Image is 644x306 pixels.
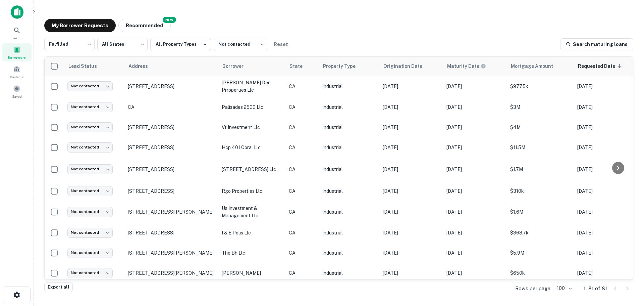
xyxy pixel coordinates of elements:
span: Mortgage Amount [511,62,562,70]
span: Search [11,35,22,41]
a: Contacts [2,63,32,81]
a: Search maturing loans [560,38,633,50]
p: Industrial [322,208,376,216]
th: Borrower [218,57,285,76]
p: [STREET_ADDRESS][PERSON_NAME] [128,209,215,215]
p: [DATE] [383,144,440,151]
p: Industrial [322,83,376,90]
div: Maturity dates displayed may be estimated. Please contact the lender for the most accurate maturi... [447,62,486,70]
h6: Maturity Date [447,62,479,70]
p: [DATE] [577,249,634,257]
p: [DATE] [577,269,634,277]
p: Rows per page: [515,285,551,293]
p: CA [289,269,316,277]
div: Not contacted [67,228,113,237]
p: [STREET_ADDRESS][PERSON_NAME] [128,270,215,276]
button: All Property Types [150,38,211,51]
p: [DATE] [446,83,503,90]
p: [DATE] [446,229,503,236]
p: CA [289,124,316,131]
p: [STREET_ADDRESS][PERSON_NAME] [128,250,215,256]
button: Reset [270,38,291,51]
p: $3M [510,103,571,111]
p: [DATE] [383,83,440,90]
p: [DATE] [446,166,503,173]
span: Borrowers [8,55,26,60]
p: [STREET_ADDRESS] [128,83,215,89]
p: $368.7k [510,229,571,236]
p: [DATE] [577,166,634,173]
p: rgo properties llc [222,187,282,195]
th: Mortgage Amount [507,57,574,76]
a: Saved [2,82,32,100]
div: NEW [163,17,176,23]
div: Borrowers [2,43,32,61]
p: [DATE] [446,249,503,257]
p: [DATE] [446,187,503,195]
p: [DATE] [383,208,440,216]
div: Not contacted [214,36,267,53]
p: Industrial [322,124,376,131]
p: [DATE] [446,103,503,111]
p: 1–81 of 81 [584,285,607,293]
span: State [289,62,311,70]
p: CA [289,144,316,151]
p: [STREET_ADDRESS] [128,188,215,194]
p: $1.7M [510,166,571,173]
p: [DATE] [577,103,634,111]
p: [DATE] [383,269,440,277]
p: [DATE] [383,229,440,236]
p: Industrial [322,249,376,257]
p: [DATE] [446,144,503,151]
p: Industrial [322,166,376,173]
p: $5.9M [510,249,571,257]
p: [PERSON_NAME] den prroperties llc [222,79,282,94]
th: Maturity dates displayed may be estimated. Please contact the lender for the most accurate maturi... [443,57,507,76]
span: Requested Date [578,62,624,70]
th: Requested Date [574,57,638,76]
p: $650k [510,269,571,277]
th: Address [124,57,218,76]
p: [STREET_ADDRESS] llc [222,166,282,173]
div: Not contacted [67,122,113,132]
p: $977.5k [510,83,571,90]
th: Property Type [319,57,379,76]
p: [DATE] [577,187,634,195]
button: Export all [44,282,73,292]
p: CA [289,103,316,111]
p: [DATE] [383,103,440,111]
button: My Borrower Requests [44,19,116,32]
div: Not contacted [67,186,113,196]
p: vt investment llc [222,124,282,131]
p: [DATE] [383,124,440,131]
p: [DATE] [446,269,503,277]
p: [DATE] [383,187,440,195]
img: capitalize-icon.png [11,5,23,19]
p: Industrial [322,187,376,195]
p: us investment & management llc [222,205,282,219]
p: [PERSON_NAME] [222,269,282,277]
span: Lead Status [68,62,106,70]
p: Industrial [322,103,376,111]
div: Not contacted [67,81,113,91]
iframe: Chat Widget [610,252,644,285]
div: Not contacted [67,268,113,278]
th: State [285,57,319,76]
p: CA [289,249,316,257]
div: Not contacted [67,207,113,217]
p: [DATE] [577,144,634,151]
p: CA [289,83,316,90]
div: All States [97,36,148,53]
p: $4M [510,124,571,131]
div: Not contacted [67,164,113,174]
div: Not contacted [67,248,113,258]
div: Fulfilled [44,36,95,53]
span: Contacts [10,74,23,80]
p: [STREET_ADDRESS] [128,124,215,130]
a: Search [2,24,32,42]
p: [DATE] [577,208,634,216]
th: Lead Status [64,57,124,76]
